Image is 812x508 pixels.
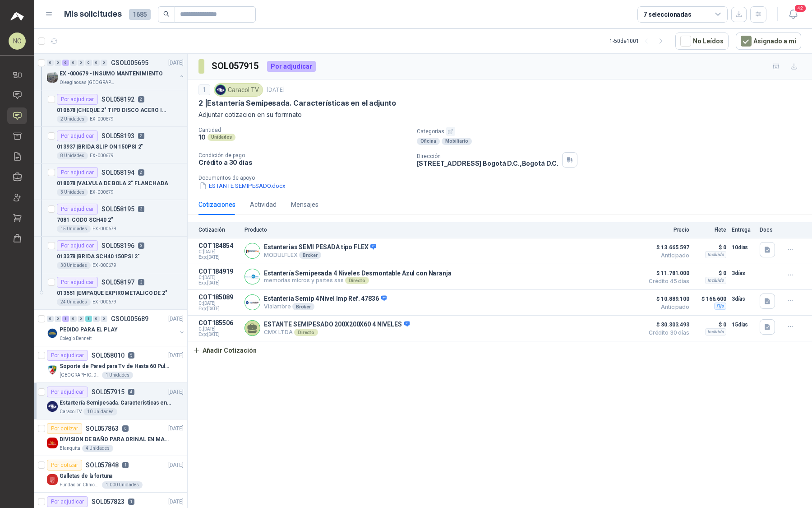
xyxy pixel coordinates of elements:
div: Actividad [250,200,277,210]
p: 3 días [732,268,754,279]
img: Company Logo [47,364,58,375]
p: COT184919 [198,268,239,275]
p: 013551 | EMPAQUE EXPIROMETALICO DE 2" [57,289,167,298]
p: EX -000679 [92,298,116,306]
p: [DATE] [168,315,184,323]
p: 4 [128,389,134,395]
p: [DATE] [168,461,184,470]
p: SOL057863 [86,425,119,432]
div: 1 - 50 de 1001 [609,34,668,48]
div: Broker [299,252,321,259]
div: Por adjudicar [57,240,98,251]
div: Por adjudicar [57,94,98,105]
p: $ 166.600 [695,294,726,304]
p: GSOL005689 [111,316,148,322]
span: 42 [794,4,807,13]
p: [DATE] [168,388,184,396]
p: SOL058010 [92,352,125,359]
p: Entrega [732,227,754,233]
div: Mobiliario [442,138,472,145]
div: 1 [198,84,210,95]
p: Galletas de la fortuna [60,472,112,480]
a: Por cotizarSOL0578630[DATE] Company LogoDIVISION DE BAÑO PARA ORINAL EN MADERA O PLASTICABlanquit... [34,419,187,456]
img: Company Logo [216,85,226,95]
span: Anticipado [644,304,689,310]
p: 013937 | BRIDA SLIP ON 150PSI 2" [57,143,143,151]
p: 5 [128,352,134,359]
p: 10 días [732,242,754,253]
div: 0 [85,60,92,66]
div: Incluido [705,328,726,336]
span: Exp: [DATE] [198,280,239,286]
p: 1 [122,462,129,468]
span: $ 30.303.493 [644,319,689,330]
p: GSOL005695 [111,60,148,66]
button: 42 [785,6,801,23]
span: Exp: [DATE] [198,255,239,260]
p: 7081 | CODO SCH40 2" [57,216,113,224]
div: 24 Unidades [57,298,91,306]
p: 0 [122,425,129,432]
span: search [163,11,170,17]
span: Crédito 45 días [644,279,689,284]
div: 0 [93,316,100,322]
button: Asignado a mi [736,33,801,50]
button: ESTANTE SEMIPESADO.docx [198,181,286,191]
div: Incluido [705,277,726,284]
img: Company Logo [47,72,58,83]
p: SOL057848 [86,462,119,468]
div: 4 Unidades [82,445,113,452]
p: Soporte de Pared para Tv de Hasta 60 Pulgadas con Brazo Articulado [60,362,172,371]
div: 30 Unidades [57,262,91,269]
p: Colegio Bennett [60,335,92,342]
div: Mensajes [291,200,318,210]
img: Company Logo [245,243,260,258]
p: Precio [644,227,689,233]
div: 0 [47,60,54,66]
p: Blanquita [60,445,80,452]
p: EX -000679 [90,189,114,196]
p: SOL057915 [92,389,125,395]
div: Directo [294,329,318,336]
div: 15 Unidades [57,225,91,233]
span: $ 13.665.597 [644,242,689,253]
div: Por adjudicar [57,204,98,214]
span: C: [DATE] [198,249,239,255]
p: 3 días [732,294,754,304]
p: Caracol TV [60,408,82,415]
div: NO [9,33,26,50]
div: Caracol TV [214,83,263,97]
p: SOL058192 [101,96,134,103]
p: EX -000679 [90,116,114,123]
div: 1.000 Unidades [102,481,143,489]
p: [DATE] [168,424,184,433]
p: EX -000679 [92,262,116,269]
p: Flete [695,227,726,233]
h3: SOL057915 [212,59,260,73]
a: 0 0 1 0 0 1 0 0 GSOL005689[DATE] Company LogoPEDIDO PARA EL PLAYColegio Bennett [47,313,185,342]
p: [DATE] [267,86,285,94]
img: Company Logo [47,401,58,412]
p: Documentos de apoyo [198,175,808,181]
div: 1 Unidades [102,372,133,379]
p: SOL058195 [101,206,134,212]
p: [DATE] [168,59,184,67]
div: 0 [70,60,77,66]
div: 0 [47,316,54,322]
p: memorias micros y partes sas [264,277,452,284]
p: Vialambre [264,303,387,310]
span: Exp: [DATE] [198,332,239,337]
img: Logo peakr [10,11,24,22]
img: Company Logo [245,269,260,284]
span: $ 10.889.100 [644,294,689,304]
p: ESTANTE SEMIPESADO 200X200X60 4 NIVELES [264,321,410,329]
p: MODULFLEX [264,252,376,259]
p: SOL058193 [101,133,134,139]
span: Exp: [DATE] [198,306,239,312]
div: 0 [55,316,61,322]
div: Por cotizar [47,423,82,434]
div: 0 [70,316,77,322]
div: 7 seleccionadas [643,9,692,19]
div: 8 Unidades [57,152,88,159]
p: Categorías [417,127,808,136]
